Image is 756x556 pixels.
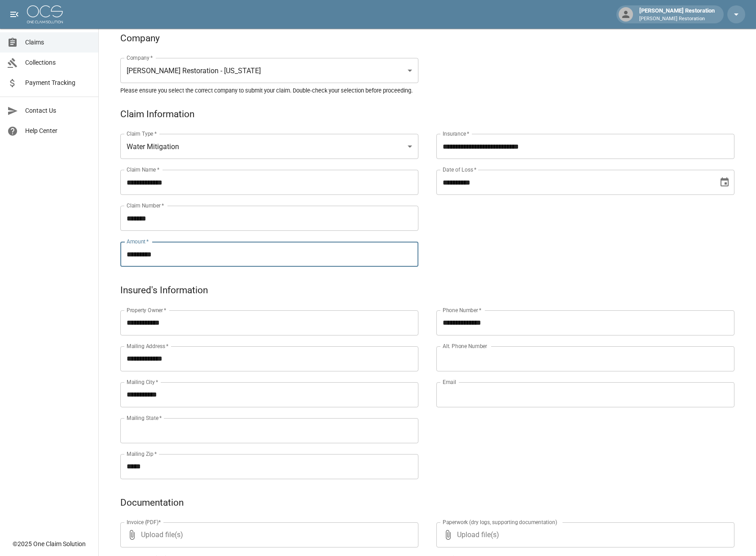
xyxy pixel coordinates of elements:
span: Upload file(s) [457,522,710,547]
label: Mailing State [127,414,162,422]
span: Payment Tracking [25,78,91,88]
label: Mailing Address [127,342,168,350]
label: Insurance [443,130,469,137]
span: Collections [25,58,91,67]
label: Phone Number [443,306,481,314]
span: Upload file(s) [141,522,394,547]
h5: Please ensure you select the correct company to submit your claim. Double-check your selection be... [120,87,734,94]
span: Contact Us [25,106,91,115]
img: ocs-logo-white-transparent.png [27,5,63,23]
label: Company [127,54,153,62]
label: Date of Loss [443,166,476,173]
span: Help Center [25,126,91,136]
label: Invoice (PDF)* [127,518,161,526]
button: Choose date, selected date is Aug 2, 2025 [716,173,734,191]
label: Claim Name [127,166,159,173]
p: [PERSON_NAME] Restoration [639,15,715,23]
label: Email [443,378,456,386]
label: Paperwork (dry logs, supporting documentation) [443,518,557,526]
label: Claim Type [127,130,157,137]
div: [PERSON_NAME] Restoration - [US_STATE] [120,58,418,83]
div: Water Mitigation [120,134,418,159]
div: © 2025 One Claim Solution [13,539,86,548]
span: Claims [25,38,91,47]
div: [PERSON_NAME] Restoration [636,6,718,22]
label: Alt. Phone Number [443,342,487,350]
label: Mailing Zip [127,450,157,458]
label: Amount [127,238,149,245]
label: Mailing City [127,378,158,386]
button: open drawer [5,5,23,23]
label: Property Owner [127,306,167,314]
label: Claim Number [127,202,164,209]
